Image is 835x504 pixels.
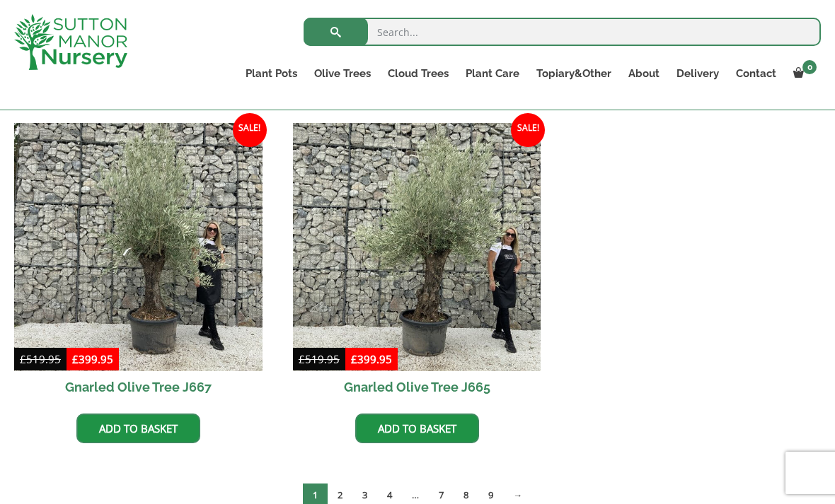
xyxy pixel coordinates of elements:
a: Olive Trees [306,64,379,83]
span: £ [72,352,79,366]
bdi: 519.95 [20,352,61,366]
span: Sale! [233,113,267,147]
span: £ [299,352,305,366]
a: 0 [785,64,821,83]
a: Plant Care [457,64,528,83]
h2: Gnarled Olive Tree J667 [14,371,263,403]
input: Search... [304,18,821,46]
a: Sale! Gnarled Olive Tree J667 [14,123,263,403]
a: Plant Pots [237,64,306,83]
span: £ [351,352,357,366]
span: £ [20,352,26,366]
bdi: 519.95 [299,352,340,366]
a: Add to basket: “Gnarled Olive Tree J665” [355,414,479,443]
a: Delivery [668,64,727,83]
h2: Gnarled Olive Tree J665 [293,371,541,403]
bdi: 399.95 [72,352,113,366]
a: Sale! Gnarled Olive Tree J665 [293,123,541,403]
img: logo [14,14,127,70]
a: Cloud Trees [379,64,457,83]
a: Contact [727,64,785,83]
a: Topiary&Other [528,64,620,83]
a: Add to basket: “Gnarled Olive Tree J667” [76,414,200,443]
span: 0 [802,60,817,74]
bdi: 399.95 [351,352,392,366]
img: Gnarled Olive Tree J665 [293,123,541,371]
img: Gnarled Olive Tree J667 [14,123,263,371]
span: Sale! [511,113,545,147]
a: About [620,64,668,83]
